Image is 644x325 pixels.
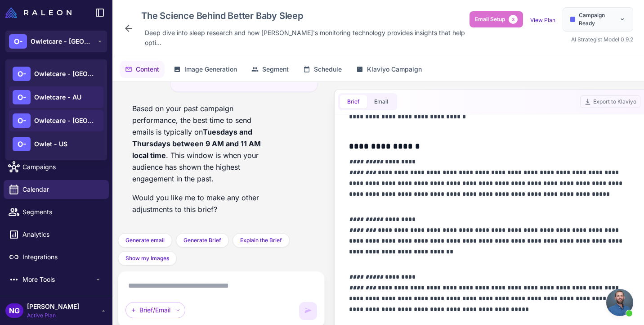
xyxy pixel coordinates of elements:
span: Email Setup [475,15,505,23]
button: O-Owletcare - [GEOGRAPHIC_DATA] [5,31,107,52]
span: Schedule [314,64,342,74]
span: Integrations [22,252,102,262]
span: Segment [262,64,289,74]
button: Klaviyo Campaign [351,61,427,78]
button: Generate email [118,233,172,248]
a: Campaigns [4,158,109,176]
a: Chats [4,90,109,109]
span: Owletcare - [GEOGRAPHIC_DATA] [34,116,97,126]
span: Explain the Brief [240,236,282,244]
a: Integrations [4,248,109,266]
a: Segments [4,203,109,221]
button: Brief [340,95,367,108]
div: O- [9,34,27,49]
div: Brief/Email [125,302,185,318]
a: View Plan [530,17,555,23]
span: Campaign Ready [579,11,616,27]
span: Campaigns [22,162,102,172]
span: Owletcare - AU [34,92,81,102]
span: More Tools [22,275,94,284]
button: Content [120,61,165,78]
span: Content [136,64,159,74]
span: [PERSON_NAME] [27,302,79,311]
button: Email Setup3 [470,11,523,27]
div: O- [13,137,31,151]
a: Calendar [4,180,109,199]
span: Generate email [125,236,165,244]
span: Generate Brief [183,236,221,244]
button: Schedule [298,61,347,78]
button: Explain the Brief [233,233,290,248]
button: Image Generation [168,61,242,78]
div: Click to edit campaign name [138,7,470,24]
div: O- [13,90,31,104]
p: Would you like me to make any other adjustments to this brief? [132,192,272,215]
span: Active Plan [27,311,79,320]
span: Owletcare - [GEOGRAPHIC_DATA] [34,69,97,79]
span: 3 [509,15,518,24]
button: Generate Brief [176,233,229,248]
span: Owlet - US [34,139,67,149]
img: Raleon Logo [5,7,72,18]
div: Open chat [606,289,633,316]
div: O- [13,113,31,128]
a: Raleon Logo [5,7,75,18]
span: Deep dive into sleep research and how [PERSON_NAME]'s monitoring technology provides insights tha... [145,28,466,48]
span: Segments [22,207,102,217]
span: Owletcare - [GEOGRAPHIC_DATA] [31,36,94,46]
div: O- [13,67,31,81]
div: Click to edit description [141,26,470,50]
button: Show my Images [118,251,177,266]
span: Klaviyo Campaign [367,64,422,74]
button: Segment [246,61,294,78]
strong: Tuesdays and Thursdays between 9 AM and 11 AM local time [132,127,261,160]
button: Export to Klaviyo [580,95,640,108]
span: Calendar [22,185,102,194]
span: Show my Images [125,254,169,262]
span: Image Generation [184,64,237,74]
a: Email Design [4,135,109,154]
span: Brief [347,98,360,106]
span: Analytics [22,230,102,239]
a: Analytics [4,225,109,244]
span: AI Strategist Model 0.9.2 [571,36,633,43]
div: NG [5,303,23,318]
p: Based on your past campaign performance, the best time to send emails is typically on . This wind... [132,103,272,185]
button: Email [367,95,395,108]
a: Knowledge [4,113,109,131]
